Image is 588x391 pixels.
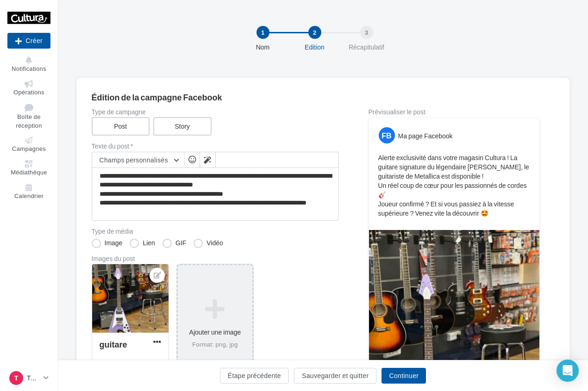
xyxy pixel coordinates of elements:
[7,33,50,49] button: Créer
[16,113,42,130] span: Boîte de réception
[92,228,339,235] label: Type de média
[92,117,150,136] label: Post
[379,127,395,143] div: FB
[220,368,289,384] button: Étape précédente
[92,109,339,115] label: Type de campagne
[256,26,269,39] div: 1
[130,239,155,248] label: Lien
[100,156,169,164] span: Champs personnalisés
[7,101,50,131] a: Boîte de réception
[398,131,453,141] div: Ma page Facebook
[7,369,50,387] a: T TERVILLE
[92,143,339,149] label: Texte du post *
[153,117,212,136] label: Story
[92,255,339,262] div: Images du post
[337,43,396,52] div: Récapitulatif
[14,373,19,383] span: T
[13,88,44,96] span: Opérations
[92,239,123,248] label: Image
[360,26,373,39] div: 3
[7,135,50,155] a: Campagnes
[12,145,46,153] span: Campagnes
[7,78,50,98] a: Opérations
[308,26,321,39] div: 2
[382,368,426,384] button: Continuer
[7,55,50,74] button: Notifications
[12,65,46,72] span: Notifications
[194,239,223,248] label: Vidéo
[294,368,376,384] button: Sauvegarder et quitter
[92,93,555,101] div: Édition de la campagne Facebook
[14,192,44,199] span: Calendrier
[233,43,293,52] div: Nom
[7,33,50,49] div: Nouvelle campagne
[378,153,530,218] p: Alerte exclusivité dans votre magasin Cultura ! La guitare signature du légendaire [PERSON_NAME],...
[7,158,50,178] a: Médiathèque
[11,168,47,176] span: Médiathèque
[7,182,50,202] a: Calendrier
[163,239,186,248] label: GIF
[100,339,127,349] div: guitare
[92,152,184,168] button: Champs personnalisés
[557,360,579,382] div: Open Intercom Messenger
[27,373,40,383] p: TERVILLE
[369,109,540,115] div: Prévisualiser le post
[285,43,344,52] div: Edition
